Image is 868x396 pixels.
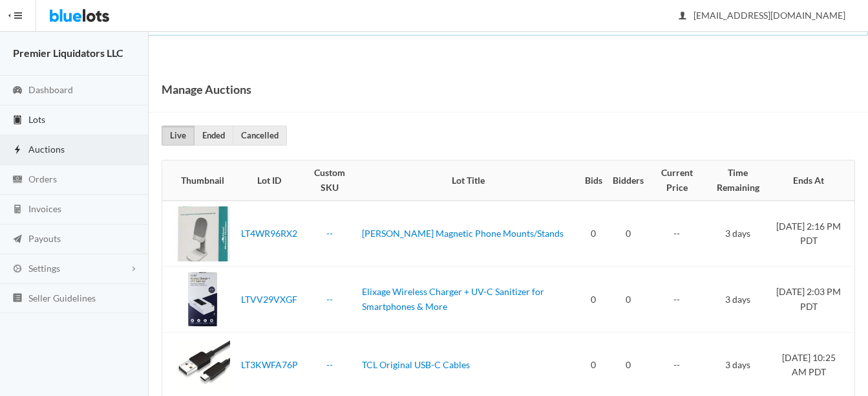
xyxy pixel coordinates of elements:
th: Bidders [608,160,649,201]
a: -- [326,294,333,305]
a: LT3KWFA76P [241,359,298,370]
a: Live [162,126,195,146]
span: Seller Guidelines [28,292,96,303]
td: -- [649,267,705,333]
th: Lot Title [357,160,580,201]
a: [PERSON_NAME] Magnetic Phone Mounts/Stands [362,228,564,239]
a: -- [326,359,333,370]
span: [EMAIL_ADDRESS][DOMAIN_NAME] [679,10,845,21]
a: Ended [194,126,233,146]
strong: Premier Liquidators LLC [13,47,123,59]
th: Time Remaining [704,160,770,201]
h1: Manage Auctions [162,80,251,99]
th: Lot ID [235,160,303,201]
td: [DATE] 2:16 PM PDT [771,201,854,267]
a: LT4WR96RX2 [241,228,297,239]
a: TCL Original USB-C Cables [362,359,470,370]
a: Elixage Wireless Charger + UV-C Sanitizer for Smartphones & More [362,286,544,312]
ion-icon: list box [11,292,24,305]
th: Current Price [649,160,705,201]
span: Auctions [28,144,65,155]
th: Custom SKU [303,160,357,201]
td: 0 [608,201,649,267]
td: [DATE] 2:03 PM PDT [771,267,854,333]
span: Payouts [28,233,61,244]
span: Lots [28,114,45,125]
ion-icon: person [676,10,689,23]
td: 3 days [704,201,770,267]
ion-icon: paper plane [11,234,24,246]
a: Cancelled [233,126,287,146]
td: 3 days [704,267,770,333]
span: Orders [28,173,57,184]
a: LTVV29VXGF [241,294,297,305]
span: Dashboard [28,84,73,95]
ion-icon: calculator [11,204,24,216]
th: Thumbnail [162,160,235,201]
ion-icon: cog [11,263,24,276]
td: 0 [580,201,608,267]
ion-icon: speedometer [11,85,24,97]
th: Bids [580,160,608,201]
th: Ends At [771,160,854,201]
span: Settings [28,263,60,274]
td: -- [649,201,705,267]
ion-icon: cash [11,174,24,186]
td: 0 [580,267,608,333]
ion-icon: flash [11,144,24,157]
ion-icon: clipboard [11,115,24,127]
a: -- [326,228,333,239]
span: Invoices [28,203,61,214]
td: 0 [608,267,649,333]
